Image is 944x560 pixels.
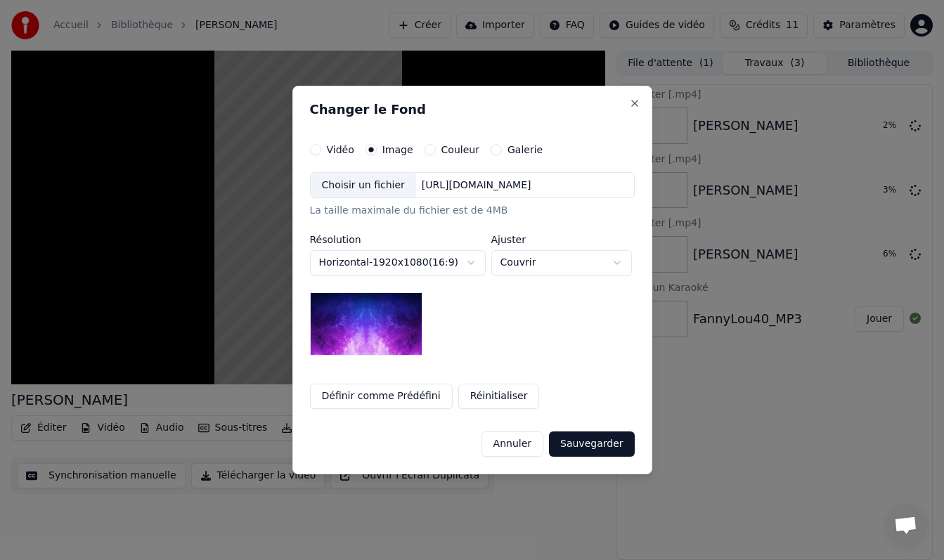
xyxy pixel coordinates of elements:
button: Sauvegarder [549,431,634,457]
label: Résolution [310,235,486,245]
h2: Changer le Fond [310,103,635,116]
button: Réinitialiser [458,384,540,409]
button: Annuler [481,431,543,457]
label: Galerie [507,145,543,155]
div: Choisir un fichier [311,173,416,198]
label: Ajuster [491,235,632,245]
label: Couleur [441,145,479,155]
button: Définir comme Prédéfini [310,384,453,409]
div: La taille maximale du fichier est de 4MB [310,204,635,219]
label: Vidéo [327,145,354,155]
label: Image [382,145,413,155]
div: [URL][DOMAIN_NAME] [416,178,537,193]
